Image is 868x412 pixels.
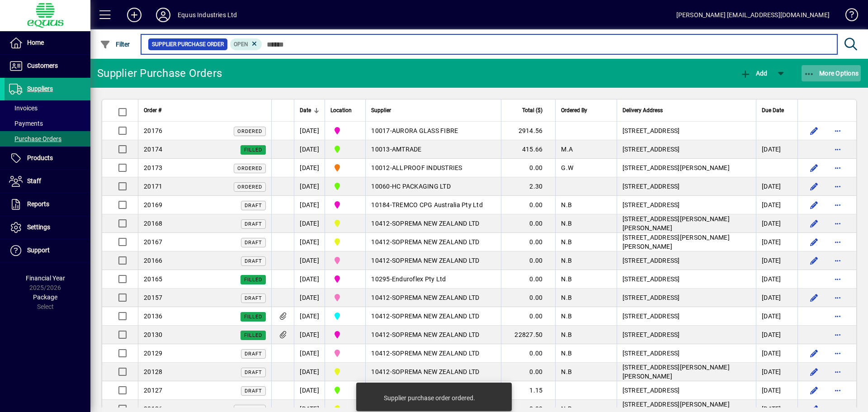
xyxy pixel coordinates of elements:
span: Support [27,246,50,254]
span: 20130 [144,331,162,338]
td: [DATE] [756,251,797,270]
td: [STREET_ADDRESS] [617,251,756,270]
span: Products [27,154,53,161]
td: 0.00 [501,270,555,289]
span: 10060 [371,183,390,190]
span: 10412 [371,257,390,264]
span: 20166 [144,257,162,264]
button: More options [830,290,845,305]
td: [STREET_ADDRESS] [617,326,756,344]
div: [PERSON_NAME] [EMAIL_ADDRESS][DOMAIN_NAME] [676,8,830,22]
span: Filled [244,332,262,338]
td: [DATE] [294,177,325,196]
button: Add [120,7,149,23]
td: [DATE] [294,363,325,381]
span: 20168 [144,220,162,227]
td: 2.30 [501,177,555,196]
td: [DATE] [756,289,797,307]
td: [STREET_ADDRESS] [617,344,756,363]
td: [STREET_ADDRESS] [617,122,756,140]
td: - [365,140,501,159]
td: [DATE] [756,233,797,251]
a: Staff [5,170,90,193]
span: Draft [245,351,262,357]
span: SOPREMA NEW ZEALAND LTD [392,220,480,227]
td: - [365,196,501,214]
a: Payments [5,116,90,131]
span: Home [27,39,44,46]
td: - [365,363,501,381]
span: 10295 [371,275,390,283]
span: SOPREMA NEW ZEALAND LTD [392,238,480,246]
td: [STREET_ADDRESS] [617,140,756,159]
td: [DATE] [294,214,325,233]
button: Edit [807,365,821,379]
span: 10184 [371,201,390,208]
span: N.B [561,257,572,264]
span: 20136 [144,313,162,320]
mat-chip: Completion Status: Open [230,38,262,50]
span: SOPREMA NEW ZEALAND LTD [392,257,480,264]
span: 4A DSV LOGISTICS - CHCH [330,366,360,377]
a: Support [5,239,90,262]
div: Total ($) [507,105,551,115]
span: SOPREMA NEW ZEALAND LTD [392,350,480,357]
td: [DATE] [294,307,325,326]
td: 0.00 [501,196,555,214]
td: [DATE] [756,381,797,400]
a: Products [5,147,90,170]
td: [DATE] [294,159,325,177]
span: Ordered [237,166,262,171]
span: 1B BLENHEIM [330,144,360,155]
span: Staff [27,177,41,185]
td: 0.00 [501,251,555,270]
span: 10412 [371,350,390,357]
span: Draft [245,258,262,264]
td: [DATE] [294,344,325,363]
span: N.B [561,350,572,357]
span: Order # [144,105,161,115]
span: 2A AZI''S Global Investments [330,292,360,303]
a: Customers [5,55,90,77]
span: Draft [245,221,262,227]
span: M.A [561,146,573,153]
span: Suppliers [27,85,53,92]
span: SOPREMA NEW ZEALAND LTD [392,331,480,338]
button: More options [830,365,845,379]
button: Edit [807,383,821,398]
a: Invoices [5,100,90,116]
button: More options [830,272,845,286]
a: Reports [5,193,90,216]
td: 0.00 [501,307,555,326]
div: Date [300,105,319,115]
td: [DATE] [294,270,325,289]
td: [DATE] [294,196,325,214]
a: Purchase Orders [5,131,90,147]
a: Home [5,32,90,54]
a: Settings [5,216,90,239]
span: Add [740,70,767,77]
a: Knowledge Base [839,2,857,31]
button: Edit [807,253,821,268]
span: TREMCO CPG Australia Pty Ltd [392,201,483,208]
td: [DATE] [294,122,325,140]
span: G.W [561,164,573,171]
span: 10012 [371,164,390,171]
button: Add [738,65,769,81]
span: SOPREMA NEW ZEALAND LTD [392,368,480,375]
span: N.B [561,238,572,246]
span: N.B [561,275,572,283]
td: - [365,251,501,270]
td: [DATE] [756,177,797,196]
span: Customers [27,62,58,69]
td: - [365,233,501,251]
td: [DATE] [756,270,797,289]
td: - [365,122,501,140]
td: [DATE] [756,214,797,233]
td: - [365,289,501,307]
div: Supplier purchase order ordered. [384,393,475,403]
td: [DATE] [294,233,325,251]
td: - [365,159,501,177]
td: 22827.50 [501,326,555,344]
td: 0.00 [501,159,555,177]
